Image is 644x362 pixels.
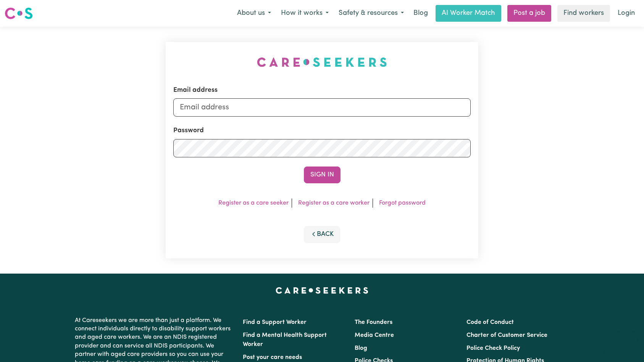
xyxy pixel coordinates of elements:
[276,287,368,293] a: Careseekers home page
[436,5,501,22] a: AI Worker Match
[466,345,520,351] a: Police Check Policy
[243,319,307,325] a: Find a Support Worker
[379,200,426,206] a: Forgot password
[613,5,639,22] a: Login
[298,200,370,206] a: Register as a care worker
[173,126,204,136] label: Password
[5,5,33,22] a: Careseekers logo
[243,332,327,348] a: Find a Mental Health Support Worker
[5,6,33,20] img: Careseekers logo
[355,345,367,351] a: Blog
[276,5,334,21] button: How it works
[613,332,638,356] iframe: Button to launch messaging window
[334,5,409,21] button: Safety & resources
[218,200,289,206] a: Register as a care seeker
[232,5,276,21] button: About us
[466,319,514,325] a: Code of Conduct
[466,332,547,338] a: Charter of Customer Service
[507,5,551,22] a: Post a job
[173,85,218,95] label: Email address
[304,226,341,243] button: Back
[409,5,433,22] a: Blog
[304,167,341,183] button: Sign In
[557,5,610,22] a: Find workers
[243,354,302,360] a: Post your care needs
[355,332,394,338] a: Media Centre
[355,319,392,325] a: The Founders
[173,98,471,117] input: Email address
